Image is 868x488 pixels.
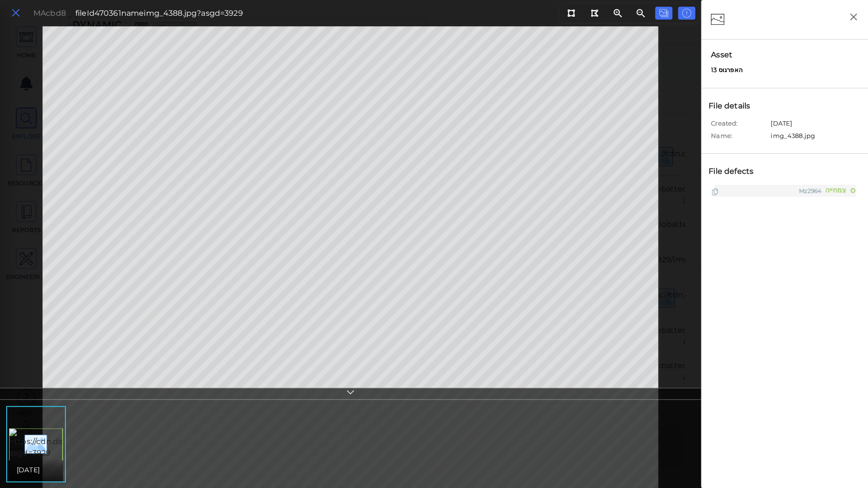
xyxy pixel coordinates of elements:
[711,131,768,144] span: Name:
[771,131,815,144] span: img_4388.jpg
[711,65,743,75] span: האפרגוס 13
[799,184,821,196] span: Mz2964
[706,184,863,197] div: צמחייהMz2964
[771,119,792,131] span: [DATE]
[75,8,243,19] div: fileId 470361 name img_4388.jpg?asgd=3929
[711,119,768,131] span: Created:
[706,98,762,114] div: File details
[825,184,846,196] span: צמחייה
[827,445,861,481] iframe: Chat
[706,163,766,180] div: File defects
[33,8,66,19] div: MAcbd8
[9,428,221,459] img: https://cdn.diglobal.tech/width210/3929/img_4387.jpg?asgd=3929
[17,464,40,476] span: [DATE]
[711,49,858,61] span: Asset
